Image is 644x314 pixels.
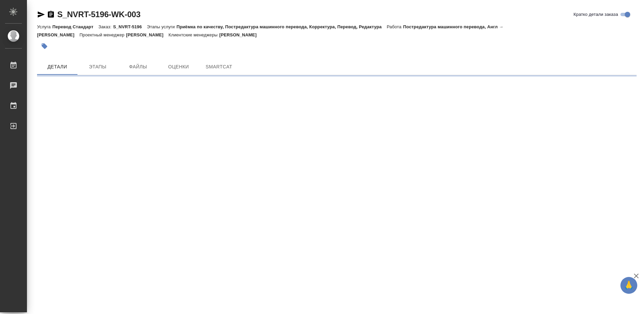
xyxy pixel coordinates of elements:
button: Скопировать ссылку для ЯМессенджера [37,10,45,19]
p: Работа [387,24,403,29]
button: Скопировать ссылку [47,10,55,19]
p: Услуга [37,24,52,29]
span: Файлы [122,63,154,71]
span: Этапы [82,63,114,71]
span: 🙏 [623,278,635,292]
span: Кратко детали заказа [574,11,618,18]
p: Заказ: [98,24,113,29]
span: Детали [41,63,73,71]
p: Приёмка по качеству, Постредактура машинного перевода, Корректура, Перевод, Редактура [176,24,387,29]
p: Перевод Стандарт [52,24,98,29]
p: [PERSON_NAME] [126,32,168,37]
button: 🙏 [620,277,637,294]
span: Оценки [162,63,195,71]
p: S_NVRT-5196 [113,24,147,29]
p: Проектный менеджер [79,32,126,37]
p: Клиентские менеджеры [168,32,219,37]
a: S_NVRT-5196-WK-003 [57,10,140,19]
p: Этапы услуги [147,24,176,29]
p: [PERSON_NAME] [219,32,262,37]
span: SmartCat [203,63,235,71]
button: Добавить тэг [37,39,52,54]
